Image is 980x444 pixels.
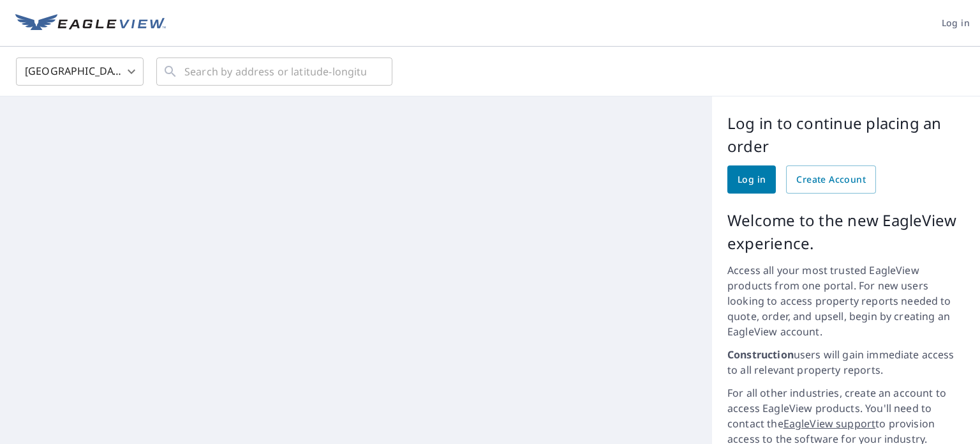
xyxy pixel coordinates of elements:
[727,112,965,158] p: Log in to continue placing an order
[796,172,866,188] span: Create Account
[727,209,965,255] p: Welcome to the new EagleView experience.
[16,54,144,89] div: [GEOGRAPHIC_DATA]
[942,15,970,31] span: Log in
[727,348,794,362] strong: Construction
[727,347,965,378] p: users will gain immediate access to all relevant property reports.
[738,172,766,188] span: Log in
[727,263,965,339] p: Access all your most trusted EagleView products from one portal. For new users looking to access ...
[727,165,776,194] a: Log in
[786,165,876,194] a: Create Account
[15,14,166,33] img: EV Logo
[184,54,366,89] input: Search by address or latitude-longitude
[783,417,876,431] a: EagleView support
